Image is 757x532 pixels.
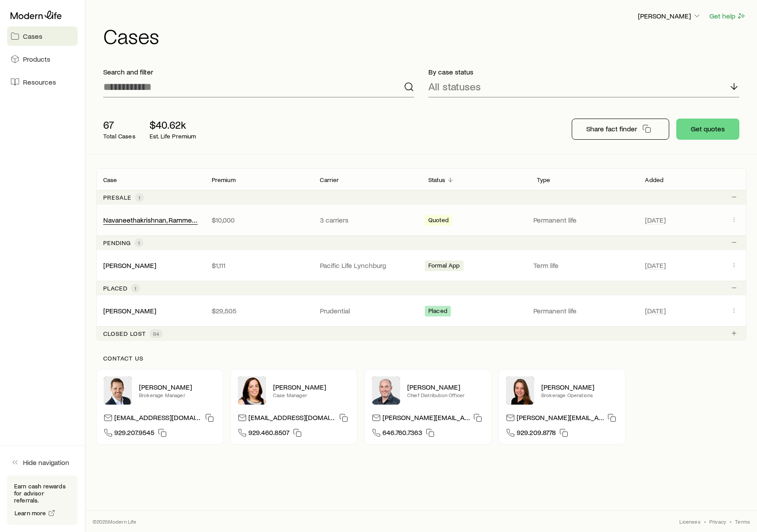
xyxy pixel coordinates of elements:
p: Prudential [320,306,414,315]
p: $10,000 [212,216,306,224]
p: Closed lost [103,330,146,337]
img: Dan Pierson [372,376,400,405]
button: Hide navigation [7,453,78,472]
div: Earn cash rewards for advisor referrals.Learn more [7,476,78,525]
span: Quoted [428,216,449,226]
p: Case Manager [273,391,350,398]
button: Share fact finder [572,119,669,140]
p: [PERSON_NAME] [273,383,350,391]
p: Added [645,176,663,183]
p: [PERSON_NAME] [139,383,216,391]
span: 929.460.8507 [248,428,289,440]
span: [DATE] [645,216,666,224]
p: Brokerage Manager [139,391,216,398]
p: Est. Life Premium [150,133,196,140]
span: • [704,518,706,525]
p: [PERSON_NAME][EMAIL_ADDRESS][DOMAIN_NAME] [517,413,604,425]
p: Contact us [103,355,739,362]
img: Ellen Wall [506,376,534,405]
a: Products [7,49,78,69]
a: Privacy [709,518,726,525]
p: $40.62k [150,119,196,131]
p: 3 carriers [320,216,414,224]
span: 1 [139,194,140,201]
a: [PERSON_NAME] [103,261,156,269]
div: [PERSON_NAME] [103,261,156,270]
a: [PERSON_NAME] [103,306,156,315]
div: Navaneethakrishnan, Rammesh [103,216,198,225]
p: Premium [212,176,236,183]
p: By case status [428,67,739,76]
p: Chief Distribution Officer [407,391,484,398]
p: [EMAIL_ADDRESS][DOMAIN_NAME] [248,413,336,425]
p: $29,505 [212,306,306,315]
span: 929.209.8778 [517,428,556,440]
a: Terms [735,518,750,525]
p: All statuses [428,80,481,93]
p: Carrier [320,176,339,183]
p: Status [428,176,445,183]
a: Cases [7,26,78,46]
p: Brokerage Operations [541,391,618,398]
div: Client cases [96,168,746,341]
button: Get help [709,11,746,21]
img: Nick Weiler [104,376,132,405]
span: 64 [153,330,159,337]
p: [EMAIL_ADDRESS][DOMAIN_NAME] [114,413,202,425]
p: Share fact finder [586,124,637,133]
span: 929.207.9545 [114,428,154,440]
span: Products [23,55,50,63]
button: [PERSON_NAME] [637,11,702,22]
p: Term life [533,261,635,270]
p: [PERSON_NAME][EMAIL_ADDRESS][DOMAIN_NAME] [382,413,470,425]
span: 646.760.7363 [382,428,422,440]
span: Formal App [428,262,460,271]
p: Presale [103,194,131,201]
p: Pending [103,239,131,246]
p: Search and filter [103,67,414,76]
p: Pacific Life Lynchburg [320,261,414,270]
button: Get quotes [676,119,739,140]
p: [PERSON_NAME] [638,11,701,20]
p: Permanent life [533,216,635,224]
p: [PERSON_NAME] [541,383,618,391]
p: © 2025 Modern Life [93,518,137,525]
div: [PERSON_NAME] [103,306,156,316]
span: Learn more [15,510,46,516]
p: Type [537,176,551,183]
h1: Cases [103,25,746,46]
span: 1 [138,239,140,246]
p: Placed [103,285,127,292]
span: [DATE] [645,261,666,270]
span: • [730,518,731,525]
a: Licenses [679,518,700,525]
span: Resources [23,78,56,86]
p: Total Cases [103,133,135,140]
p: Permanent life [533,306,635,315]
p: [PERSON_NAME] [407,383,484,391]
p: Case [103,176,117,183]
img: Heather McKee [238,376,266,405]
a: Navaneethakrishnan, Rammesh [103,216,199,224]
p: $1,111 [212,261,306,270]
a: Resources [7,72,78,92]
p: Earn cash rewards for advisor referrals. [14,483,71,504]
p: 67 [103,119,135,131]
span: Cases [23,32,42,41]
span: [DATE] [645,306,666,315]
span: Hide navigation [23,458,69,467]
span: 1 [135,285,136,292]
span: Placed [428,307,447,316]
